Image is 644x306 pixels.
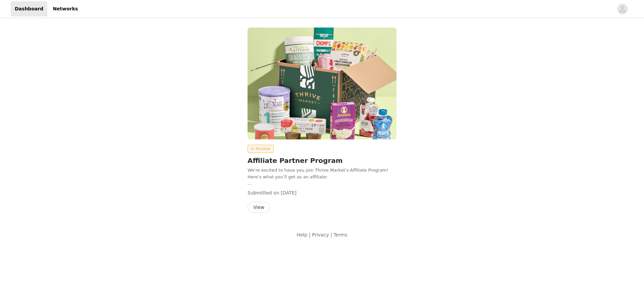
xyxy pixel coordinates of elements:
button: View [248,202,270,213]
a: Terms [333,232,347,237]
a: Privacy [312,232,329,237]
span: | [330,232,332,237]
span: Submitted on [248,190,279,195]
span: [DATE] [281,190,297,195]
span: | [309,232,311,237]
span: In Review [248,145,274,153]
a: Help [297,232,307,237]
img: Thrive Market [248,28,396,139]
a: View [248,205,270,210]
a: Networks [49,1,82,16]
h2: Affiliate Partner Program [248,156,396,166]
a: Dashboard [11,1,47,16]
div: avatar [619,4,626,14]
p: We're excited to have you join Thrive Market’s Affiliate Program! Here’s what you’ll get as an af... [248,167,396,180]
